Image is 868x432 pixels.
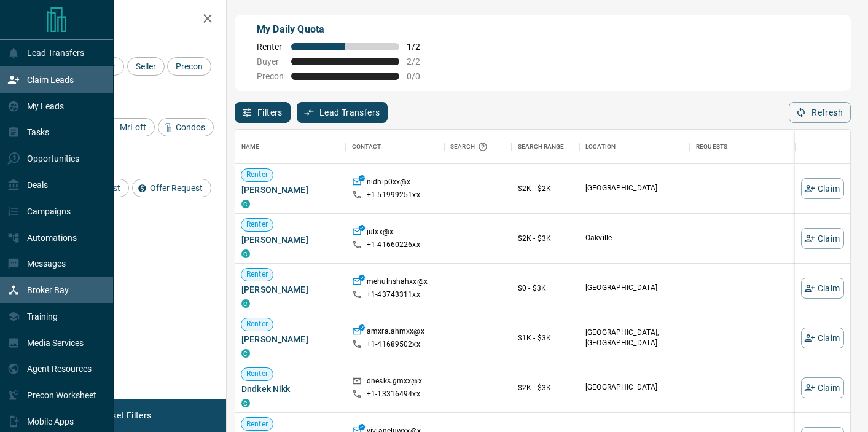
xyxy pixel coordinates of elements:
[235,102,291,123] button: Filters
[801,377,844,398] button: Claim
[241,130,260,164] div: Name
[167,57,211,76] div: Precon
[367,190,420,200] p: +1- 51999251xx
[241,219,273,230] span: Renter
[127,57,165,76] div: Seller
[367,240,420,250] p: +1- 41660226xx
[690,130,800,164] div: Requests
[241,269,273,280] span: Renter
[241,283,340,296] span: [PERSON_NAME]
[241,299,250,308] div: condos.ca
[801,228,844,249] button: Claim
[171,61,207,71] span: Precon
[512,130,579,164] div: Search Range
[241,369,273,379] span: Renter
[518,183,573,194] p: $2K - $2K
[367,227,393,240] p: julxx@x
[257,71,284,81] span: Precon
[102,118,155,136] div: MrLoft
[367,177,410,190] p: nidhip0xx@x
[518,233,573,244] p: $2K - $3K
[241,249,250,258] div: condos.ca
[367,389,420,399] p: +1- 13316494xx
[241,349,250,358] div: condos.ca
[241,333,340,345] span: [PERSON_NAME]
[346,130,444,164] div: Contact
[257,22,434,37] p: My Daily Quota
[241,383,340,395] span: Dndkek Nikk
[297,102,388,123] button: Lead Transfers
[367,339,420,350] p: +1- 41689502xx
[367,289,420,300] p: +1- 43743311xx
[241,399,250,407] div: condos.ca
[241,170,273,180] span: Renter
[585,328,684,348] p: [GEOGRAPHIC_DATA], [GEOGRAPHIC_DATA]
[585,283,684,293] p: [GEOGRAPHIC_DATA]
[518,382,573,393] p: $2K - $3K
[407,71,434,81] span: 0 / 0
[367,326,424,339] p: amxra.ahmxx@x
[131,61,160,71] span: Seller
[801,278,844,299] button: Claim
[235,130,346,164] div: Name
[518,332,573,344] p: $1K - $3K
[257,57,284,66] span: Buyer
[801,178,844,199] button: Claim
[696,130,727,164] div: Requests
[257,42,284,52] span: Renter
[367,376,422,389] p: dnesks.gmxx@x
[93,405,159,426] button: Reset Filters
[241,234,340,246] span: [PERSON_NAME]
[352,130,381,164] div: Contact
[518,283,573,294] p: $0 - $3K
[241,184,340,196] span: [PERSON_NAME]
[146,183,207,193] span: Offer Request
[367,277,428,289] p: mehulnshahxx@x
[585,382,684,393] p: [GEOGRAPHIC_DATA]
[132,179,211,197] div: Offer Request
[241,419,273,430] span: Renter
[579,130,690,164] div: Location
[158,118,214,136] div: Condos
[241,319,273,329] span: Renter
[585,130,616,164] div: Location
[115,122,151,132] span: MrLoft
[518,130,565,164] div: Search Range
[407,42,434,52] span: 1 / 2
[801,328,844,348] button: Claim
[171,122,209,132] span: Condos
[585,233,684,243] p: Oakville
[241,200,250,208] div: condos.ca
[585,183,684,194] p: [GEOGRAPHIC_DATA]
[450,130,491,164] div: Search
[407,57,434,66] span: 2 / 2
[789,102,851,123] button: Refresh
[39,12,214,27] h2: Filters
